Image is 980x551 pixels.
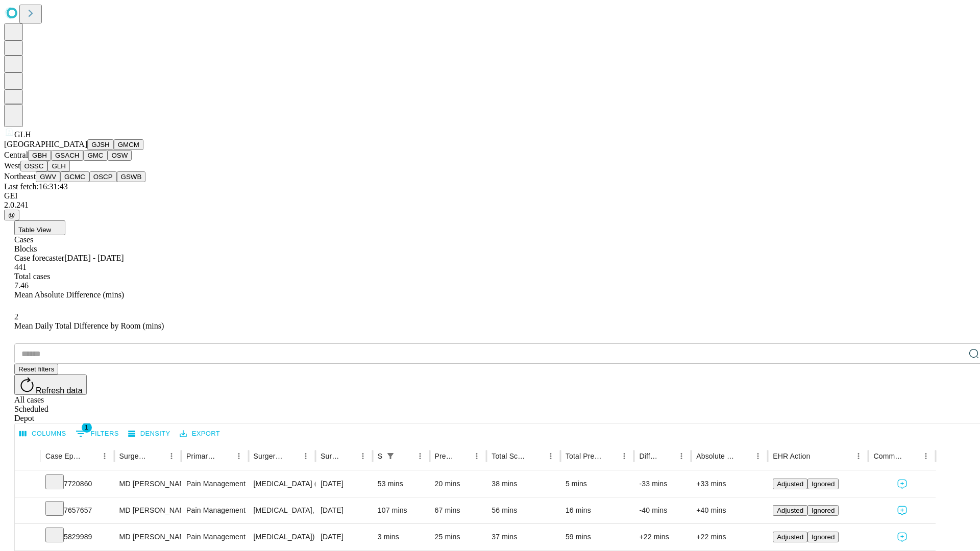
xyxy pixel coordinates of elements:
div: 3 mins [378,524,425,550]
div: [MEDICAL_DATA] (EGD), FLEXIBLE, TRANSORAL, DIAGNOSTIC [254,471,310,497]
button: Sort [341,449,356,463]
div: -40 mins [639,497,686,523]
button: GSACH [51,150,83,161]
div: Absolute Difference [696,452,736,460]
button: OSW [108,150,132,161]
button: Menu [413,449,427,463]
button: Table View [14,220,65,235]
button: GSWB [117,171,146,182]
div: 56 mins [492,497,555,523]
div: Surgery Date [321,452,340,460]
span: 7.46 [14,281,29,290]
button: Menu [674,449,689,463]
div: Pain Management [186,471,243,497]
button: Adjusted [773,505,807,516]
button: GJSH [87,139,114,150]
button: Sort [217,449,232,463]
div: [MEDICAL_DATA]) W/STENT REMOVAL AND EXCHANGE; INC DILATION, GUIDE WIRE AND [MEDICAL_DATA] [254,524,310,550]
button: GMCM [114,139,143,150]
button: OSSC [20,161,48,171]
span: Northeast [4,172,36,181]
span: Total cases [14,272,50,281]
button: Ignored [807,505,839,516]
button: Menu [299,449,313,463]
button: Menu [470,449,484,463]
div: MD [PERSON_NAME] Md [119,471,176,497]
button: OSCP [89,171,117,182]
button: @ [4,210,19,220]
button: GWV [36,171,60,182]
button: Menu [617,449,631,463]
button: Sort [284,449,299,463]
button: Menu [97,449,112,463]
span: Last fetch: 16:31:43 [4,182,68,191]
div: 16 mins [566,497,629,523]
button: Sort [83,449,97,463]
button: Ignored [807,532,839,542]
span: Refresh data [36,386,83,395]
div: [DATE] [321,524,367,550]
div: 7720860 [45,471,109,497]
button: Density [126,426,173,442]
div: 20 mins [435,471,482,497]
button: Sort [399,449,413,463]
div: Predicted In Room Duration [435,452,455,460]
div: Pain Management [186,497,243,523]
div: EHR Action [773,452,810,460]
div: 59 mins [566,524,629,550]
span: Adjusted [777,533,803,541]
span: Ignored [812,507,835,514]
div: 2.0.241 [4,201,976,210]
button: Adjusted [773,479,807,489]
div: Case Epic Id [45,452,82,460]
button: Menu [544,449,558,463]
button: Sort [455,449,470,463]
span: Mean Absolute Difference (mins) [14,290,124,299]
div: Total Scheduled Duration [492,452,528,460]
button: Expand [20,502,35,520]
span: Ignored [812,480,835,488]
button: Menu [164,449,179,463]
span: GLH [14,130,31,139]
span: West [4,161,20,170]
button: Expand [20,475,35,493]
button: GBH [28,150,51,161]
button: Select columns [17,426,69,442]
span: Adjusted [777,507,803,514]
button: Sort [660,449,674,463]
button: Show filters [383,449,398,463]
button: Refresh data [14,374,87,395]
div: 107 mins [378,497,425,523]
span: Table View [18,226,51,234]
button: Sort [150,449,164,463]
div: +33 mins [696,471,763,497]
div: 7657657 [45,497,109,523]
div: 38 mins [492,471,555,497]
div: MD [PERSON_NAME] Md [119,497,176,523]
div: [DATE] [321,471,367,497]
div: -33 mins [639,471,686,497]
div: Comments [873,452,903,460]
div: Surgery Name [254,452,283,460]
button: Sort [737,449,751,463]
div: 53 mins [378,471,425,497]
div: 67 mins [435,497,482,523]
button: Adjusted [773,532,807,542]
span: 441 [14,263,27,271]
button: Sort [904,449,919,463]
button: Sort [811,449,825,463]
button: GCMC [60,171,89,182]
div: Pain Management [186,524,243,550]
button: Menu [919,449,933,463]
div: 25 mins [435,524,482,550]
span: [GEOGRAPHIC_DATA] [4,140,87,148]
div: Surgeon Name [119,452,149,460]
button: GLH [47,161,69,171]
button: Menu [356,449,370,463]
div: Primary Service [186,452,216,460]
button: Menu [232,449,246,463]
div: Scheduled In Room Duration [378,452,382,460]
div: +22 mins [639,524,686,550]
button: Show filters [73,425,121,442]
span: 1 [82,422,92,433]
